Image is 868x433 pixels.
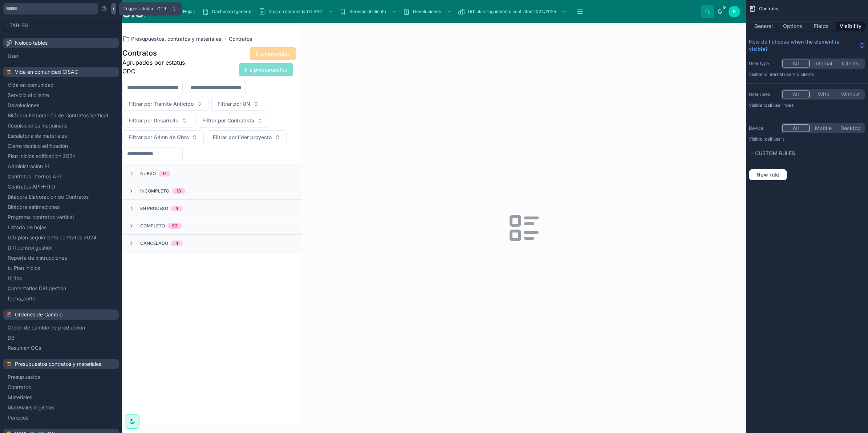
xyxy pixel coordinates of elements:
button: Visibility [836,21,865,31]
span: Presupuestos [8,373,40,381]
p: Visible to [749,136,865,142]
button: Bitácora estimaciones [6,202,116,212]
button: User [6,51,116,61]
div: scrollable content [151,4,701,20]
a: Servicio al cliente [337,5,401,18]
span: DRI control gestión [8,244,53,251]
span: \ [171,6,177,12]
span: Bitácora estimaciones [8,203,60,211]
button: New rule [749,169,787,181]
button: Hijitos [6,273,116,283]
span: Contratos API-HITO [8,183,55,190]
button: Bitácora Elaboración de Contratos Vertical [6,110,116,121]
button: Urb plan seguimiento contratos 2024 [6,232,116,243]
span: Bitácora Elaboración de Contratos [8,193,89,201]
span: Vida en comunidad CISAC [15,68,78,76]
span: Servicio al cliente [8,92,49,99]
button: Contratos [6,382,116,392]
span: Vida en comunidad [8,81,54,89]
label: User roles [749,92,778,97]
span: Administración PI [8,163,49,170]
button: Contratos internos API [6,171,116,182]
span: Plan Inicios edificación 2024 [8,153,76,160]
button: Mobile [810,124,837,132]
button: Without [837,90,864,98]
label: Device [749,125,778,131]
button: Presupuestos [6,372,116,382]
button: Desktop [837,124,864,132]
button: Materiales [6,392,116,402]
button: Options [778,21,807,31]
span: Orden de cambio de producción [8,324,85,331]
span: Contratos [759,6,779,12]
button: Cierre técnico edificación [6,141,116,151]
span: Programa contratos vertical [8,214,74,221]
p: Visible to [749,102,865,108]
button: General [749,21,778,31]
img: SmartSuite logo [6,361,12,367]
button: Reporte de instrucciones [6,253,116,263]
span: Comentarios DRI gestión [8,285,66,292]
span: Materiales [8,394,32,401]
button: Materiales registros [6,402,116,413]
span: All user roles [767,102,794,108]
a: Vida en comunidad CISAC [256,5,337,18]
span: Ctrl [157,5,170,12]
button: Requisiciones maquinaria [6,121,116,131]
button: Vida en comunidad [6,80,116,90]
img: SmartSuite logo [6,69,12,75]
span: Urb plan seguimiento contratos 2024 [8,234,97,241]
button: Resumen OCs [6,343,116,353]
span: Contratos internos API [8,173,61,180]
span: DB [8,334,15,341]
img: SmartSuite logo [6,312,12,317]
span: Incompleto [140,188,169,194]
button: Servicio al cliente [6,90,116,100]
span: Dashboard general [212,9,251,15]
div: 53 [172,223,178,229]
a: How do I choose when the element is visible? [749,38,865,53]
button: Devoluciones [6,100,116,110]
span: Hijitos [8,275,22,282]
span: Urb plan seguimiento contratos 2024/2025 [468,9,556,15]
span: How do I choose when the element is visible? [749,38,856,53]
span: Devoluciones [413,9,441,15]
button: Escalatoria de materiales [6,131,116,141]
span: Tables [9,22,28,28]
span: Cancelado [140,240,168,246]
span: Presupuestos contratos y materiales [15,360,101,368]
a: Devoluciones [401,5,455,18]
span: b. Plan inicios [8,264,40,272]
span: fecha_corte [8,295,36,302]
button: All [782,124,810,132]
button: DRI control gestión [6,243,116,253]
span: Bitácora Elaboración de Contratos Vertical [8,112,108,119]
button: Custom rules [749,148,861,158]
span: Internal users & clients [767,72,814,77]
span: Escalatoria de materiales [8,132,67,139]
span: Servicio al cliente [349,9,386,15]
div: 10 [177,188,181,194]
span: Completo [140,223,165,229]
button: b. Plan inicios [6,263,116,273]
span: Vida en comunidad CISAC [269,9,323,15]
button: Contratos API-HITO [6,182,116,192]
button: Orden de cambio de producción [6,323,116,333]
span: Resumen OCs [8,344,41,352]
p: Visible to [749,72,865,77]
span: Requisiciones maquinaria [8,122,68,129]
span: En proceso [140,206,168,211]
span: New rule [754,171,782,178]
button: All [782,90,810,98]
span: Cierre técnico edificación [8,142,68,150]
button: Clients [837,60,864,68]
button: All [782,60,810,68]
span: Custom rules [755,150,795,156]
span: Ordenes de Cambio [15,311,62,318]
button: Fields [807,21,836,31]
div: 9 [163,171,166,177]
button: Tables [3,20,114,31]
a: Dashboard general [200,5,256,18]
span: Contratos [8,384,31,391]
span: Materiales registros [8,404,54,411]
